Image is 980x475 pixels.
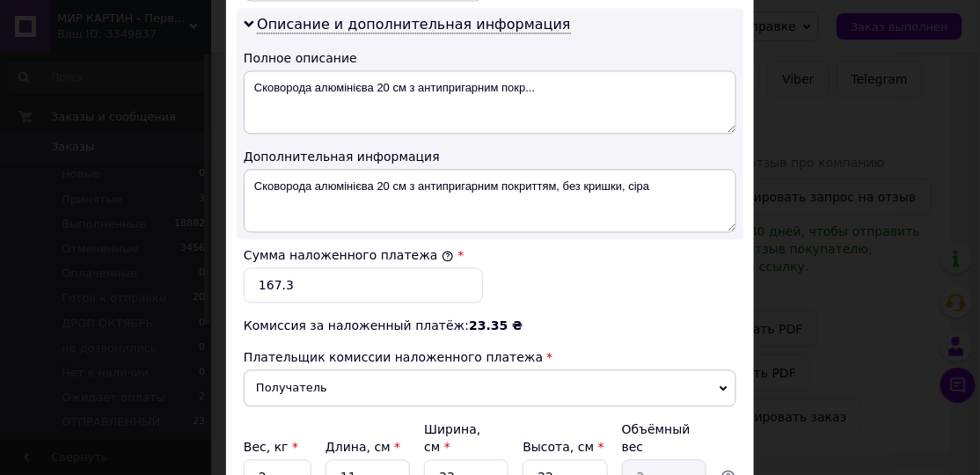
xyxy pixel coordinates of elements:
[325,440,400,454] label: Длина, см
[244,350,543,364] span: Плательщик комиссии наложенного платежа
[244,169,736,232] textarea: Сковорода алюмінієва 20 см з антипригарним покриттям, без кришки, сіра
[244,148,736,165] div: Дополнительная информация
[244,440,298,454] label: Вес, кг
[244,317,736,334] div: Комиссия за наложенный платёж:
[469,318,523,332] span: 23.35 ₴
[244,369,736,406] span: Получатель
[523,440,603,454] label: Высота, см
[244,248,454,262] label: Сумма наложенного платежа
[244,49,736,67] div: Полное описание
[424,422,480,454] label: Ширина, см
[622,420,706,456] div: Объёмный вес
[244,70,736,134] textarea: Сковорода алюмінієва 20 см з антипригарним покр...
[257,16,571,33] span: Описание и дополнительная информация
